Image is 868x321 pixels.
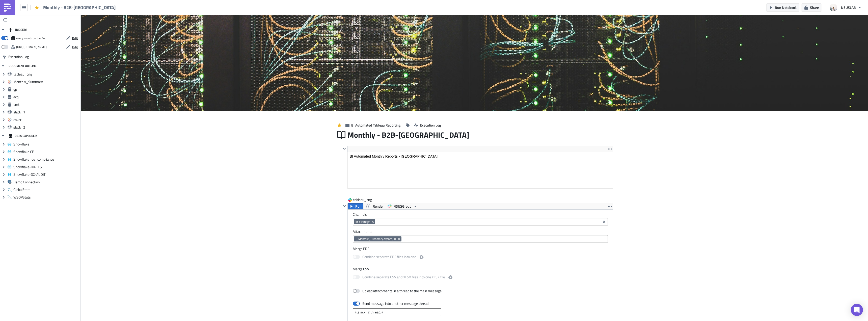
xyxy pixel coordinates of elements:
span: BI Automated Tableau Reporting [351,122,400,128]
span: WSOPStats [13,195,79,200]
span: Monthly - B2B-[GEOGRAPHIC_DATA] [347,130,470,140]
span: {{ Monthly_Summary.export() }} [356,237,396,241]
label: Merge PDF [353,246,608,251]
span: Run Notebook [775,5,797,10]
label: Upload attachments in a thread to the main message [353,289,442,293]
span: Snowflake_de_compliance [13,157,79,162]
span: Share [810,5,819,10]
div: Open Intercom Messenger [851,304,863,316]
label: Combine separate PDF files into one [353,254,425,260]
button: Render [363,203,386,209]
span: pmt [13,102,79,107]
div: https://pushmetrics.io/api/v1/report/21LwmnMok3/webhook?token=a516fe4d2ff54e4f994dfce7e622d00a [16,43,47,51]
label: Attachments [353,229,608,234]
span: gp [13,87,79,92]
div: DATA EXPLORER [9,131,37,140]
iframe: Rich Text Area [348,152,613,188]
button: Remove Tag [397,236,401,241]
span: Execution Log [8,52,29,61]
span: slack_2 [13,125,79,130]
span: tableau_png [13,72,79,77]
button: Share [802,4,821,11]
button: Combine separate CSV and XLSX files into one XLSX file [447,274,453,280]
span: GlobalStats [13,187,79,192]
button: Execution Log [412,121,443,129]
div: TRIGGERS [9,25,28,34]
span: slack_1 [13,110,79,114]
label: Channels [353,212,608,217]
span: Edit [72,36,78,41]
span: Demo Connection [13,180,79,184]
span: NSUSLAB [841,5,856,10]
button: Run Notebook [767,4,799,11]
button: Hide content [341,146,347,152]
span: NSUSGroup [393,203,412,209]
button: NSUSLAB [827,2,864,13]
img: Cover Image [81,15,868,111]
img: PushMetrics [4,4,12,12]
div: every month on the 2nd [16,34,46,42]
button: Edit [64,34,80,42]
span: Edit [72,44,78,50]
label: Merge CSV [353,267,608,271]
span: Run [355,203,362,209]
span: Snowflake-DX-AUDIT [13,172,79,177]
span: Monthly - B2B-[GEOGRAPHIC_DATA] [43,5,116,10]
button: BI Automated Tableau Reporting [343,121,403,129]
span: acq [13,95,79,99]
button: Edit [64,43,80,51]
input: {{ slack_1.thread }} [353,308,441,316]
img: Avatar [829,3,838,12]
span: Snowflake [13,142,79,146]
span: Snowflake-DX-TEST [13,165,79,169]
button: Clear selected items [601,219,607,225]
span: br-strategy [356,220,370,224]
label: Combine separate CSV and XLSX files into one XLSX file [353,274,453,281]
span: Execution Log [420,122,441,128]
button: Run [348,203,363,209]
button: Combine separate PDF files into one [419,254,425,260]
span: Snowflake CP [13,150,79,154]
label: Send message into another message thread. [353,301,430,306]
span: Monthly_Summary [13,80,79,84]
button: Hide content [341,203,347,209]
button: Remove Tag [371,219,375,224]
button: NSUSGroup [386,203,419,209]
span: tableau_png [353,197,373,202]
span: cover [13,117,79,122]
div: DOCUMENT OUTLINE [9,61,37,70]
span: Render [373,203,384,209]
